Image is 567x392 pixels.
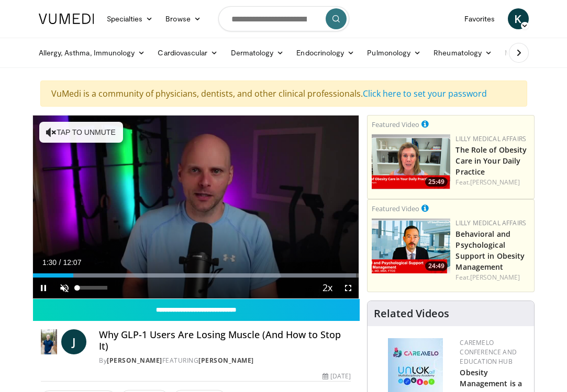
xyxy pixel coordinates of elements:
a: Dermatology [225,42,291,63]
small: Featured Video [372,120,419,129]
img: ba3304f6-7838-4e41-9c0f-2e31ebde6754.png.150x105_q85_crop-smart_upscale.png [372,218,450,273]
a: Endocrinology [290,42,361,63]
h4: Related Videos [374,307,449,320]
button: Fullscreen [338,278,359,298]
span: / [59,258,61,267]
div: Feat. [455,273,530,282]
a: J [61,329,86,354]
input: Search topics, interventions [218,6,349,31]
img: Dr. Jordan Rennicke [41,329,58,354]
a: Allergy, Asthma, Immunology [32,42,152,63]
div: Volume Level [77,286,107,290]
div: By FEATURING [99,356,351,365]
span: 1:30 [42,258,57,267]
button: Tap to unmute [39,122,123,143]
a: Pulmonology [361,42,427,63]
a: [PERSON_NAME] [198,356,254,365]
span: 24:49 [425,261,448,271]
a: Favorites [458,8,502,29]
span: 12:07 [63,258,81,267]
a: [PERSON_NAME] [470,178,520,187]
h4: Why GLP-1 Users Are Losing Muscle (And How to Stop It) [99,329,351,352]
a: Rheumatology [427,42,498,63]
a: Lilly Medical Affairs [455,134,526,143]
a: [PERSON_NAME] [470,273,520,282]
a: [PERSON_NAME] [107,356,162,365]
a: 24:49 [372,218,450,273]
div: [DATE] [323,372,351,381]
a: CaReMeLO Conference and Education Hub [460,338,516,366]
a: Specialties [101,8,160,29]
a: The Role of Obesity Care in Your Daily Practice [455,145,527,177]
button: Unmute [54,278,75,298]
div: VuMedi is a community of physicians, dentists, and other clinical professionals. [40,80,527,107]
span: 25:49 [425,177,448,187]
a: 25:49 [372,134,450,189]
a: Browse [159,8,207,29]
a: Lilly Medical Affairs [455,218,526,227]
div: Progress Bar [33,273,359,278]
button: Pause [33,278,54,298]
a: Cardiovascular [151,42,224,63]
a: K [508,8,529,29]
button: Playback Rate [317,278,338,298]
img: VuMedi Logo [39,14,94,24]
div: Feat. [455,178,530,187]
small: Featured Video [372,204,419,213]
img: e1208b6b-349f-4914-9dd7-f97803bdbf1d.png.150x105_q85_crop-smart_upscale.png [372,134,450,189]
a: Click here to set your password [363,88,487,99]
a: Behavioral and Psychological Support in Obesity Management [455,229,525,272]
video-js: Video Player [33,116,359,298]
